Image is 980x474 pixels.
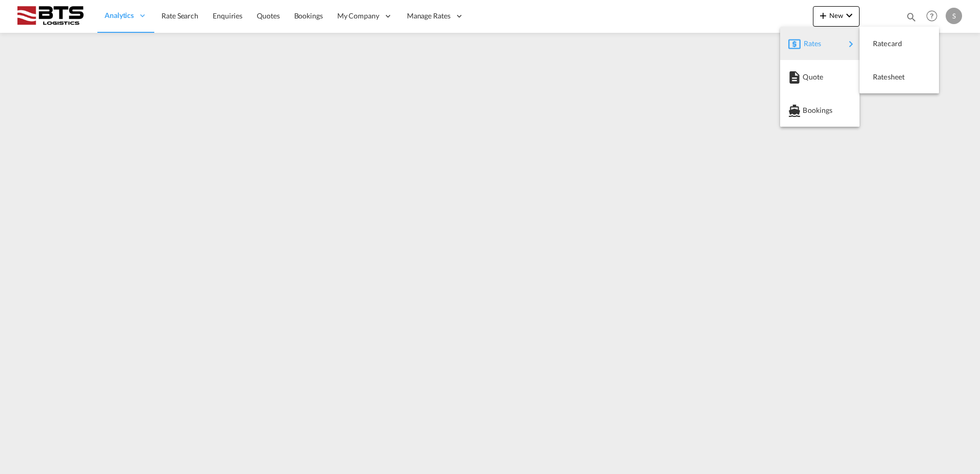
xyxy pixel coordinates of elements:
[780,60,860,93] button: Quote
[803,100,814,121] span: Bookings
[804,33,816,54] span: Rates
[788,97,851,123] div: Bookings
[780,93,860,127] button: Bookings
[803,67,814,87] span: Quote
[788,64,851,90] div: Quote
[845,38,857,50] md-icon: icon-chevron-right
